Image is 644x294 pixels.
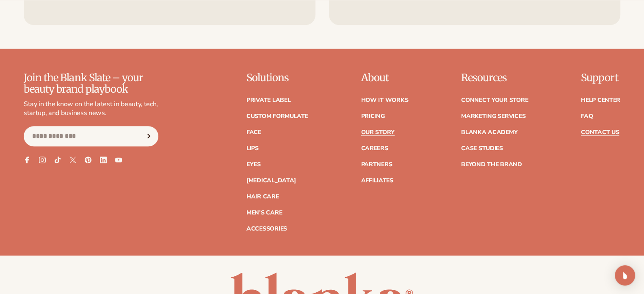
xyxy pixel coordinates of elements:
a: [MEDICAL_DATA] [246,178,296,184]
a: Blanka Academy [461,129,517,135]
button: Subscribe [139,126,158,146]
a: Help Center [581,97,620,103]
p: Join the Blank Slate – your beauty brand playbook [24,72,158,95]
a: Our Story [361,129,394,135]
a: Custom formulate [246,113,308,119]
p: About [361,72,408,83]
div: Open Intercom Messenger [615,265,635,286]
p: Solutions [246,72,308,83]
a: FAQ [581,113,593,119]
a: Lips [246,146,259,151]
a: Face [246,129,261,135]
a: Eyes [246,162,261,168]
a: How It Works [361,97,408,103]
a: Affiliates [361,178,393,184]
p: Stay in the know on the latest in beauty, tech, startup, and business news. [24,100,158,118]
a: Careers [361,146,388,151]
p: Support [581,72,620,83]
a: Contact Us [581,129,619,135]
p: Resources [461,72,528,83]
a: Hair Care [246,194,279,200]
a: Accessories [246,226,287,232]
a: Case Studies [461,146,503,151]
a: Pricing [361,113,384,119]
a: Connect your store [461,97,528,103]
a: Beyond the brand [461,162,522,168]
a: Men's Care [246,210,282,216]
a: Private label [246,97,290,103]
a: Marketing services [461,113,525,119]
a: Partners [361,162,392,168]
